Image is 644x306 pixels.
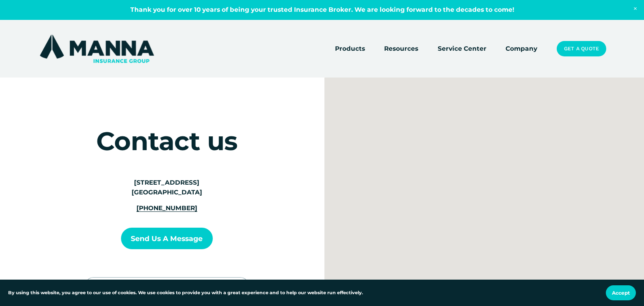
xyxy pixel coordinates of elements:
[384,43,418,54] a: folder dropdown
[335,44,365,54] span: Products
[557,41,606,56] a: Get a Quote
[136,204,197,212] a: [PHONE_NUMBER]
[38,33,156,65] img: Manna Insurance Group
[62,128,272,154] h1: Contact us
[109,178,224,198] p: [STREET_ADDRESS] [GEOGRAPHIC_DATA]
[384,44,418,54] span: Resources
[335,43,365,54] a: folder dropdown
[606,285,636,300] button: Accept
[612,290,630,296] span: Accept
[506,43,537,54] a: Company
[438,43,486,54] a: Service Center
[8,289,363,297] p: By using this website, you agree to our use of cookies. We use cookies to provide you with a grea...
[121,228,213,249] button: Send us a Message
